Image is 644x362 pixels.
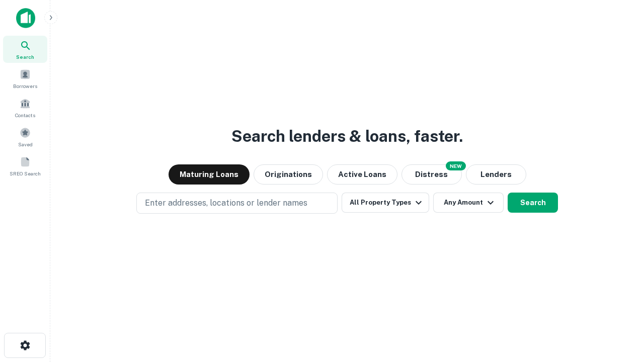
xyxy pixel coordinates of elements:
[401,164,462,185] button: Search distressed loans with lien and other non-mortgage details.
[18,140,33,148] span: Saved
[3,123,47,150] a: Saved
[16,53,34,61] span: Search
[327,164,397,185] button: Active Loans
[231,124,463,148] h3: Search lenders & loans, faster.
[16,8,35,28] img: capitalize-icon.png
[446,161,466,170] div: NEW
[342,193,429,213] button: All Property Types
[594,282,644,330] iframe: Chat Widget
[10,169,41,177] span: SREO Search
[15,111,35,119] span: Contacts
[466,164,526,185] button: Lenders
[13,82,37,90] span: Borrowers
[3,65,47,92] a: Borrowers
[433,193,504,213] button: Any Amount
[254,164,323,185] button: Originations
[136,193,338,214] button: Enter addresses, locations or lender names
[3,36,47,63] a: Search
[145,197,307,209] p: Enter addresses, locations or lender names
[169,164,250,185] button: Maturing Loans
[3,152,47,179] a: SREO Search
[508,193,558,213] button: Search
[3,94,47,121] a: Contacts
